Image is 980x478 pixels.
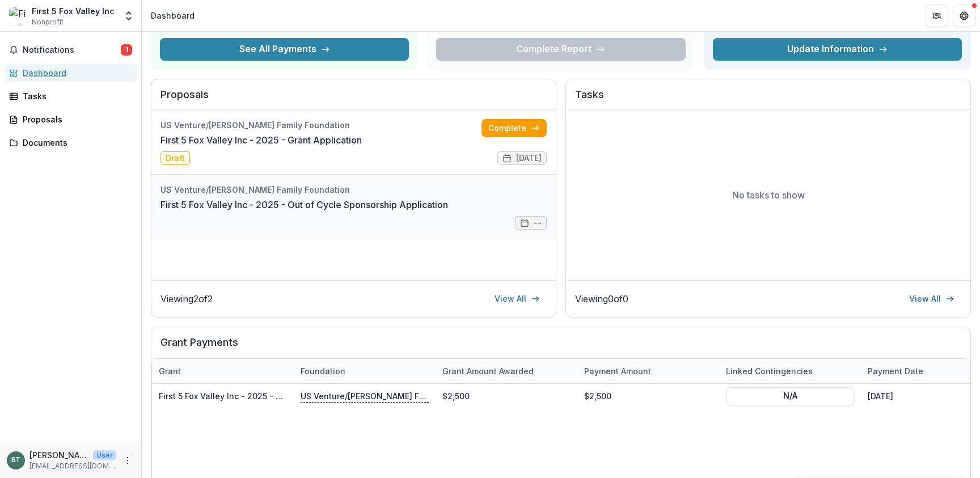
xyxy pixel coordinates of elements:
span: 1 [121,44,132,56]
div: Payment Amount [577,359,719,383]
div: Tasks [23,90,128,102]
div: Dashboard [23,67,128,79]
div: Barb Tengesdal [11,456,20,464]
a: First 5 Fox Valley Inc - 2025 - Out of Cycle Sponsorship Application [160,198,448,211]
span: Notifications [23,45,121,55]
a: First 5 Fox Valley Inc - 2025 - Out of Cycle Sponsorship Application [159,391,424,401]
nav: breadcrumb [146,7,199,24]
div: Linked Contingencies [719,365,820,377]
p: [PERSON_NAME] [29,449,88,461]
p: Viewing 2 of 2 [160,292,213,306]
div: Linked Contingencies [719,359,861,383]
button: More [121,454,134,467]
div: Grant amount awarded [436,365,540,377]
h2: Tasks [575,88,961,110]
p: No tasks to show [732,188,805,202]
p: User [93,450,116,460]
div: First 5 Fox Valley Inc [32,5,115,17]
div: Grant [152,359,294,383]
button: Get Help [953,5,975,27]
div: Foundation [294,359,436,383]
p: Viewing 0 of 0 [575,292,628,306]
div: Payment date [861,365,930,377]
div: Proposals [23,113,128,125]
button: See All Payments [160,38,409,61]
div: Dashboard [151,10,195,22]
h2: Grant Payments [160,336,961,358]
p: US Venture/[PERSON_NAME] Family Foundation [301,390,429,402]
div: Grant amount awarded [436,359,577,383]
a: View All [902,290,961,308]
img: First 5 Fox Valley Inc [9,7,27,25]
div: Foundation [294,365,352,377]
a: First 5 Fox Valley Inc - 2025 - Grant Application [160,133,362,147]
p: [EMAIL_ADDRESS][DOMAIN_NAME] [29,461,116,471]
a: Update Information [713,38,962,61]
div: Documents [23,137,128,149]
a: Proposals [5,110,137,129]
button: Open entity switcher [121,5,137,27]
a: Complete [481,119,547,137]
div: Payment Amount [577,365,658,377]
button: Notifications1 [5,41,137,59]
a: View All [488,290,547,308]
div: $2,500 [577,384,719,408]
div: Grant [152,365,188,377]
button: N/A [726,387,854,405]
span: Nonprofit [32,17,64,27]
div: $2,500 [436,384,577,408]
a: Tasks [5,87,137,105]
a: Documents [5,133,137,152]
h2: Proposals [160,88,547,110]
button: Partners [926,5,948,27]
a: Dashboard [5,64,137,82]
